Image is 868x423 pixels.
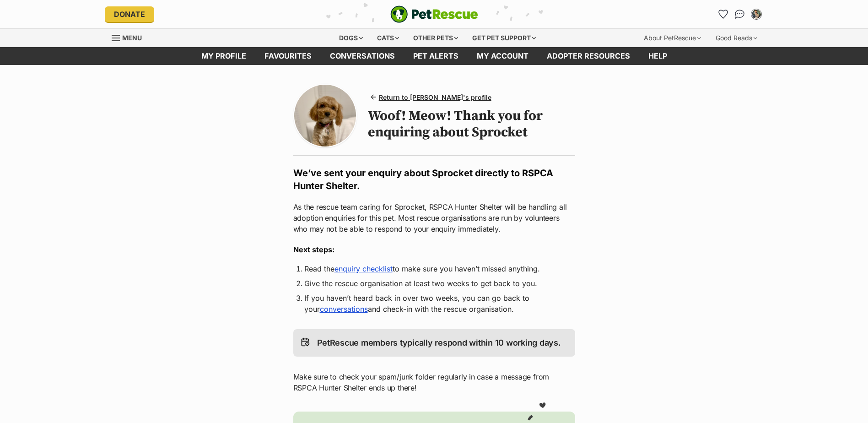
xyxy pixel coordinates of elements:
h2: We’ve sent your enquiry about Sprocket directly to RSPCA Hunter Shelter. [293,167,575,192]
img: logo-e224e6f780fb5917bec1dbf3a21bbac754714ae5b6737aabdf751b685950b380.svg [390,5,478,23]
li: Read the to make sure you haven’t missed anything. [304,263,564,274]
a: Conversations [733,7,747,22]
a: conversations [321,47,404,65]
div: Cats [371,29,405,47]
a: Adopter resources [538,47,639,65]
button: My account [749,7,764,22]
div: About PetRescue [637,29,707,47]
a: Favourites [255,47,321,65]
p: Make sure to check your spam/junk folder regularly in case a message from RSPCA Hunter Shelter en... [293,371,575,393]
a: My account [468,47,538,65]
h3: Next steps: [293,244,575,255]
ul: Account quick links [716,7,764,22]
a: Pet alerts [404,47,468,65]
h1: Woof! Meow! Thank you for enquiring about Sprocket [368,108,575,141]
a: My profile [192,47,255,65]
div: Good Reads [709,29,764,47]
img: Doug Thompson profile pic [752,10,761,19]
a: Help [639,47,676,65]
img: chat-41dd97257d64d25036548639549fe6c8038ab92f7586957e7f3b1b290dea8141.svg [735,10,744,19]
a: PetRescue [390,5,478,23]
div: Get pet support [466,29,542,47]
p: As the rescue team caring for Sprocket, RSPCA Hunter Shelter will be handling all adoption enquir... [293,201,575,234]
a: conversations [320,304,368,314]
a: Favourites [716,7,731,22]
img: Photo of Sprocket [294,85,356,146]
p: PetRescue members typically respond within 10 working days. [317,336,561,349]
div: Other pets [407,29,464,47]
span: Return to [PERSON_NAME]'s profile [379,92,491,102]
a: Menu [112,29,148,45]
a: Donate [105,6,154,22]
li: Give the rescue organisation at least two weeks to get back to you. [304,278,564,289]
span: Menu [122,34,142,42]
li: If you haven’t heard back in over two weeks, you can go back to your and check-in with the rescue... [304,293,564,315]
div: Dogs [333,29,369,47]
a: enquiry checklist [334,264,393,273]
a: Return to [PERSON_NAME]'s profile [368,91,495,104]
